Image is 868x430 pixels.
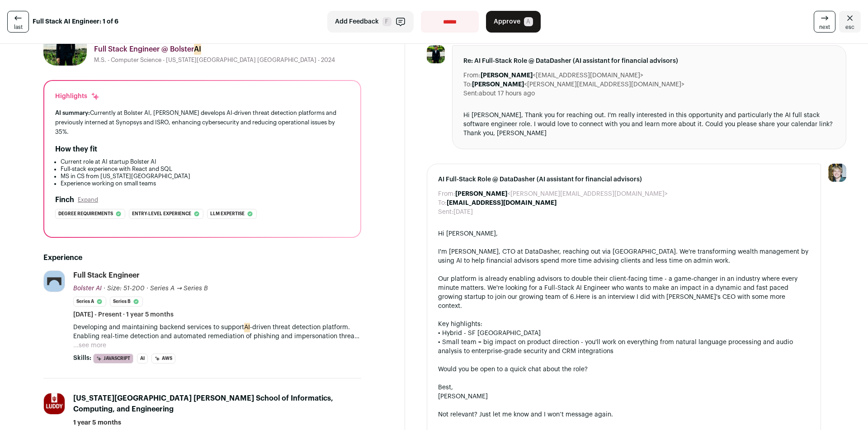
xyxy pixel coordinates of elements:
li: MS in CS from [US_STATE][GEOGRAPHIC_DATA] [61,173,349,180]
dt: To: [438,198,447,208]
li: Current role at AI startup Bolster AI [61,158,349,165]
li: AWS [151,354,175,364]
h2: Finch [55,194,74,205]
span: Series A → Series B [150,285,208,292]
div: Our platform is already enabling advisors to double their client-facing time - a game-changer in ... [438,274,810,311]
span: 1 year 5 months [73,418,121,427]
div: • Small team = big impact on product direction - you'll work on everything from natural language ... [438,338,810,356]
dt: From: [463,71,481,80]
img: f7e59eb3136be07cb1c7eb6a2f35bd5c04a2364c7368a7441fa1f99036f8fe61.jpg [427,45,445,63]
span: AI Full-Stack Role @ DataDasher (AI assistant for financial advisors) [438,175,810,184]
button: Add Feedback F [327,11,414,33]
div: Would you be open to a quick chat about the role? [438,365,810,374]
span: · [146,284,148,293]
a: Here is an interview I did with [PERSON_NAME]'s CEO with some more context [438,294,785,309]
span: Llm expertise [210,209,245,218]
button: Approve A [486,11,541,33]
b: [PERSON_NAME] [455,191,507,197]
div: Currently at Bolster AI, [PERSON_NAME] develops AI-driven threat detection platforms and previous... [55,108,349,137]
span: Skills: [73,354,91,363]
li: Series A [73,297,106,307]
a: last [7,11,29,33]
mark: AI [194,44,201,55]
b: [EMAIL_ADDRESS][DOMAIN_NAME] [447,200,557,206]
button: Expand [78,196,98,203]
div: [PERSON_NAME] [438,392,810,401]
mark: AI [244,322,250,332]
dd: <[EMAIL_ADDRESS][DOMAIN_NAME]> [481,71,643,80]
div: Key highlights: [438,320,810,329]
span: Add Feedback [335,17,379,26]
span: Re: AI Full-Stack Role @ DataDasher (AI assistant for financial advisors) [463,57,835,66]
div: Hi [PERSON_NAME], Thank you for reaching out. I'm really interested in this opportunity and parti... [463,111,835,138]
p: Developing and maintaining backend services to support -driven threat detection platform. Enablin... [73,323,361,341]
img: f7e59eb3136be07cb1c7eb6a2f35bd5c04a2364c7368a7441fa1f99036f8fe61.jpg [43,22,87,66]
dd: <[PERSON_NAME][EMAIL_ADDRESS][DOMAIN_NAME]> [455,189,668,198]
dt: From: [438,189,455,198]
div: Not relevant? Just let me know and I won’t message again. [438,410,810,419]
div: Best, [438,383,810,392]
li: JavaScript [93,354,133,364]
li: Full-stack experience with React and SQL [61,165,349,173]
dd: about 17 hours ago [479,89,535,98]
h2: How they fit [55,144,97,155]
h2: Experience [43,252,361,263]
span: Bolster AI [73,285,102,292]
dd: [DATE] [453,208,473,217]
span: last [14,24,23,31]
span: · Size: 51-200 [104,285,145,292]
img: a34b766a7a66443f04b9469a66e3924c2a74cb1f074017a6da6a597b3503f4cf.jpg [44,271,65,292]
div: Full Stack Engineer [73,270,140,280]
span: Degree requirements [58,209,113,218]
div: Highlights [55,92,100,101]
li: Series B [110,297,143,307]
img: 6494470-medium_jpg [828,164,846,182]
strong: Full Stack AI Engineer: 1 of 6 [33,17,118,26]
span: AI summary: [55,110,90,116]
span: Entry-level experience [132,209,191,218]
span: esc [845,24,854,31]
dt: Sent: [463,89,479,98]
dd: <[PERSON_NAME][EMAIL_ADDRESS][DOMAIN_NAME]> [472,80,684,89]
li: Experience working on small teams [61,180,349,187]
span: [US_STATE][GEOGRAPHIC_DATA] [PERSON_NAME] School of Informatics, Computing, and Engineering [73,395,333,413]
div: M.S. - Computer Science - [US_STATE][GEOGRAPHIC_DATA] [GEOGRAPHIC_DATA] - 2024 [94,57,361,64]
span: next [819,24,830,31]
div: I'm [PERSON_NAME], CTO at DataDasher, reaching out via [GEOGRAPHIC_DATA]. We're transforming weal... [438,247,810,265]
a: Close [839,11,861,33]
b: [PERSON_NAME] [472,81,524,88]
img: f47a33b64fc286838aaf90aea6a725ad843da5ed49305fa7b7583f4e3b6c3dd0.jpg [44,393,65,414]
div: Hi [PERSON_NAME], [438,229,810,238]
span: Approve [494,17,520,26]
a: next [814,11,835,33]
dt: Sent: [438,208,453,217]
span: A [524,17,533,26]
li: AI [137,354,148,364]
span: F [382,17,392,26]
span: [DATE] - Present · 1 year 5 months [73,310,174,319]
div: Full Stack Engineer @ Bolster [94,44,361,55]
button: ...see more [73,341,106,350]
div: • Hybrid - SF [GEOGRAPHIC_DATA] [438,329,810,338]
dt: To: [463,80,472,89]
b: [PERSON_NAME] [481,72,533,79]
